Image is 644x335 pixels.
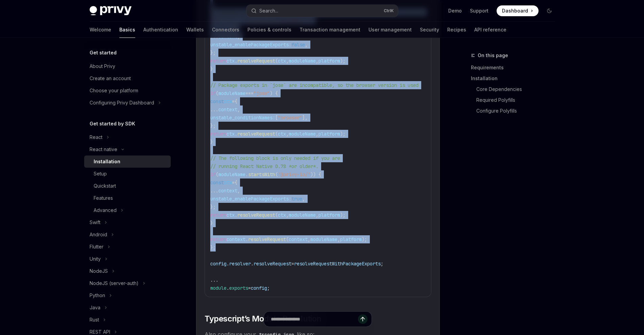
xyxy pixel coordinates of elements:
[84,204,171,216] button: Toggle Advanced section
[84,192,171,204] a: Features
[362,236,367,242] span: );
[226,58,235,64] span: ctx
[94,158,120,166] div: Installation
[471,95,560,105] a: Required Polyfills
[84,302,171,314] button: Toggle Java section
[471,105,560,116] a: Configure Polyfills
[232,98,235,104] span: =
[448,7,462,14] a: Demo
[278,115,302,121] span: "browser"
[210,261,226,267] span: config
[84,155,171,168] a: Installation
[210,123,216,129] span: };
[286,236,289,242] span: (
[247,22,291,38] a: Policies & controls
[210,155,340,161] span: // The following block is only needed if you are
[316,212,318,218] span: ,
[237,58,275,64] span: resolveRequest
[340,212,345,218] span: );
[90,22,111,38] a: Welcome
[275,58,278,64] span: (
[90,316,99,324] div: Rust
[300,22,360,38] a: Transaction management
[210,204,216,210] span: };
[210,106,218,113] span: ...
[186,22,204,38] a: Wallets
[94,206,117,214] div: Advanced
[471,73,560,84] a: Installation
[340,58,345,64] span: );
[229,285,248,291] span: exports
[210,212,226,218] span: return
[90,304,100,312] div: Java
[232,180,235,186] span: =
[84,216,171,229] button: Toggle Swift section
[358,314,367,324] button: Send message
[248,236,286,242] span: resolveRequest
[84,180,171,192] a: Quickstart
[210,139,213,145] span: }
[210,171,216,177] span: if
[90,49,117,57] h5: Get started
[84,72,171,85] a: Create an account
[259,7,278,15] div: Search...
[84,143,171,155] button: Toggle React native section
[294,261,381,267] span: resolveRequestWithPackageExports
[316,131,318,137] span: ,
[90,231,107,239] div: Android
[235,212,237,218] span: .
[245,90,254,96] span: ===
[310,236,337,242] span: moduleName
[90,145,117,153] div: React native
[235,131,237,137] span: .
[270,90,278,96] span: ) {
[90,120,135,128] h5: Get started by SDK
[210,98,224,104] span: const
[210,163,318,169] span: // running React Native 0.78 *or older*.
[210,196,291,202] span: unstable_enablePackageExports:
[245,171,248,177] span: .
[216,171,218,177] span: (
[224,180,232,186] span: ctx
[318,131,340,137] span: platform
[471,84,560,95] a: Core Dependencies
[275,131,278,137] span: (
[267,285,270,291] span: ;
[84,97,171,109] button: Toggle Configuring Privy Dashboard section
[94,170,107,178] div: Setup
[447,22,466,38] a: Recipes
[478,51,508,59] span: On this page
[291,196,302,202] span: true
[90,6,132,16] img: dark logo
[271,312,358,327] input: Ask a question...
[248,171,275,177] span: startsWith
[275,212,278,218] span: (
[251,285,267,291] span: config
[474,22,506,38] a: API reference
[143,22,178,38] a: Authentication
[210,244,216,250] span: };
[278,212,286,218] span: ctx
[210,90,216,96] span: if
[237,106,240,113] span: ,
[254,90,270,96] span: "jose"
[218,90,245,96] span: moduleName
[302,115,308,121] span: ],
[90,267,108,275] div: NodeJS
[275,171,278,177] span: (
[302,196,305,202] span: ,
[212,22,239,38] a: Connectors
[235,98,237,104] span: {
[286,131,289,137] span: ,
[368,22,412,38] a: User management
[210,236,226,242] span: return
[210,115,275,121] span: unstable_conditionNames:
[84,131,171,143] button: Toggle React section
[216,90,218,96] span: (
[210,42,291,48] span: unstable_enablePackageExports:
[90,279,139,287] div: NodeJS (server-auth)
[226,212,235,218] span: ctx
[305,42,308,48] span: ,
[310,171,321,177] span: )) {
[254,261,291,267] span: resolveRequest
